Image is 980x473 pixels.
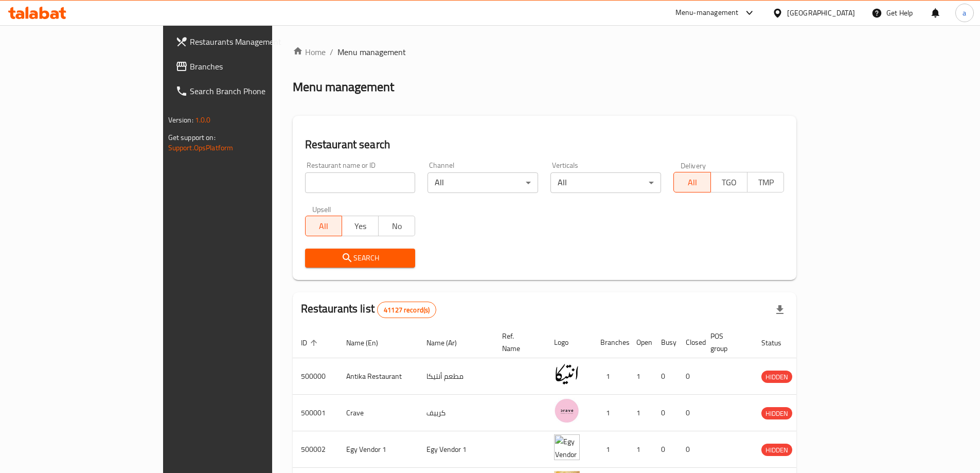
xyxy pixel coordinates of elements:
span: TGO [715,175,743,190]
button: All [305,216,342,236]
img: Antika Restaurant [554,361,580,387]
label: Upsell [312,205,331,213]
button: Yes [342,216,379,236]
span: Get support on: [168,131,216,144]
span: 1.0.0 [195,113,211,127]
div: [GEOGRAPHIC_DATA] [787,7,855,19]
td: 0 [678,395,702,431]
td: Antika Restaurant [338,358,418,395]
td: 1 [628,395,653,431]
a: Restaurants Management [167,29,327,54]
a: Support.OpsPlatform [168,141,234,154]
button: No [378,216,415,236]
th: Open [628,327,653,358]
span: 41127 record(s) [378,305,436,315]
span: No [383,219,411,234]
input: Search for restaurant name or ID.. [305,172,416,193]
span: a [963,7,966,19]
label: Delivery [681,162,706,169]
div: All [427,172,538,193]
span: All [310,219,338,234]
th: Logo [546,327,592,358]
div: Menu-management [675,7,739,19]
div: Total records count [377,302,436,318]
button: TMP [747,172,784,192]
td: 0 [653,358,678,395]
span: Version: [168,113,193,127]
img: Crave [554,398,580,424]
span: Menu management [337,46,406,58]
span: HIDDEN [761,444,792,456]
span: Name (En) [346,337,391,349]
span: HIDDEN [761,408,792,419]
td: Egy Vendor 1 [338,431,418,468]
div: Export file [768,297,792,322]
span: POS group [710,330,741,355]
a: Branches [167,54,327,79]
td: Crave [338,395,418,431]
span: Search Branch Phone [190,85,318,97]
button: TGO [710,172,747,192]
div: HIDDEN [761,371,792,383]
th: Branches [592,327,628,358]
span: Yes [346,219,375,234]
td: 1 [628,431,653,468]
td: مطعم أنتيكا [418,358,494,395]
img: Egy Vendor 1 [554,434,580,460]
span: TMP [752,175,780,190]
div: All [550,172,661,193]
th: Busy [653,327,678,358]
th: Closed [678,327,702,358]
td: 1 [592,358,628,395]
a: Search Branch Phone [167,79,327,103]
h2: Restaurants list [301,301,437,318]
td: كرييف [418,395,494,431]
td: Egy Vendor 1 [418,431,494,468]
span: Restaurants Management [190,36,318,48]
span: Status [761,337,795,349]
button: All [673,172,710,192]
td: 0 [678,431,702,468]
h2: Restaurant search [305,137,785,152]
span: Name (Ar) [426,337,470,349]
h2: Menu management [293,79,394,95]
td: 1 [592,431,628,468]
button: Search [305,249,416,268]
span: Branches [190,60,318,73]
td: 0 [678,358,702,395]
td: 0 [653,395,678,431]
li: / [330,46,333,58]
nav: breadcrumb [293,46,797,58]
span: Search [313,252,407,265]
span: All [678,175,706,190]
span: ID [301,337,320,349]
span: HIDDEN [761,371,792,383]
span: Ref. Name [502,330,533,355]
td: 1 [628,358,653,395]
td: 1 [592,395,628,431]
td: 0 [653,431,678,468]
